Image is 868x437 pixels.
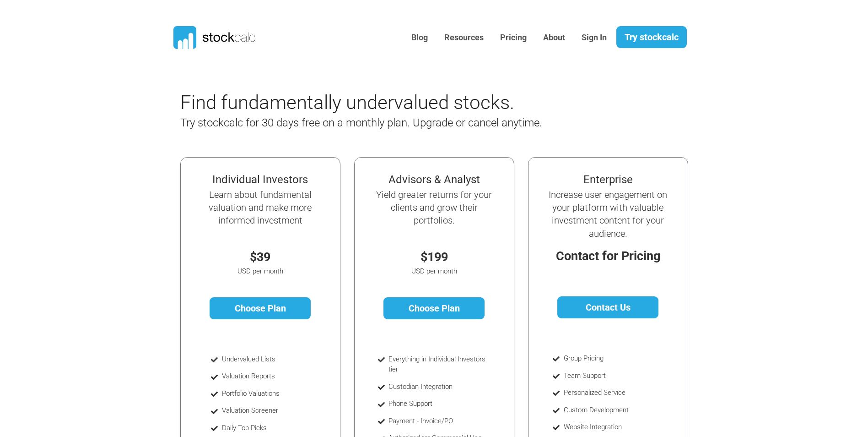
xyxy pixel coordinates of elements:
li: Valuation Screener [222,405,313,416]
p: Contact for Pricing [547,247,669,266]
li: Personalized Service [564,388,660,398]
a: Choose Plan [210,297,311,319]
h4: Individual Investors [199,173,321,186]
h2: Find fundamentally undervalued stocks. [180,91,601,114]
li: Group Pricing [564,353,660,364]
li: Undervalued Lists [222,354,313,365]
h4: Try stockcalc for 30 days free on a monthly plan. Upgrade or cancel anytime. [180,116,601,130]
p: $199 [373,248,495,267]
h4: Advisors & Analyst [373,173,495,186]
a: Sign In [575,27,614,49]
h5: Yield greater returns for your clients and grow their portfolios. [373,188,495,227]
li: Portfolio Valuations [222,388,313,399]
h4: Enterprise [547,173,669,186]
a: Contact Us [557,296,658,318]
li: Phone Support [388,399,487,409]
a: Blog [404,27,435,49]
a: Try stockcalc [616,26,687,48]
a: Choose Plan [383,297,485,319]
li: Team Support [564,371,660,381]
a: Pricing [493,27,534,49]
li: Custodian Integration [388,382,487,392]
li: Everything in Individual Investors tier [388,354,487,375]
a: About [536,27,572,49]
p: USD per month [199,266,321,277]
a: Resources [437,27,491,49]
li: Website Integration [564,422,660,432]
h5: Learn about fundamental valuation and make more informed investment [199,188,321,227]
li: Payment - Invoice/PO [388,416,487,426]
p: USD per month [373,266,495,277]
p: $39 [199,248,321,267]
li: Custom Development [564,405,660,415]
h5: Increase user engagement on your platform with valuable investment content for your audience. [547,188,669,240]
li: Daily Top Picks [222,423,313,433]
li: Valuation Reports [222,371,313,382]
